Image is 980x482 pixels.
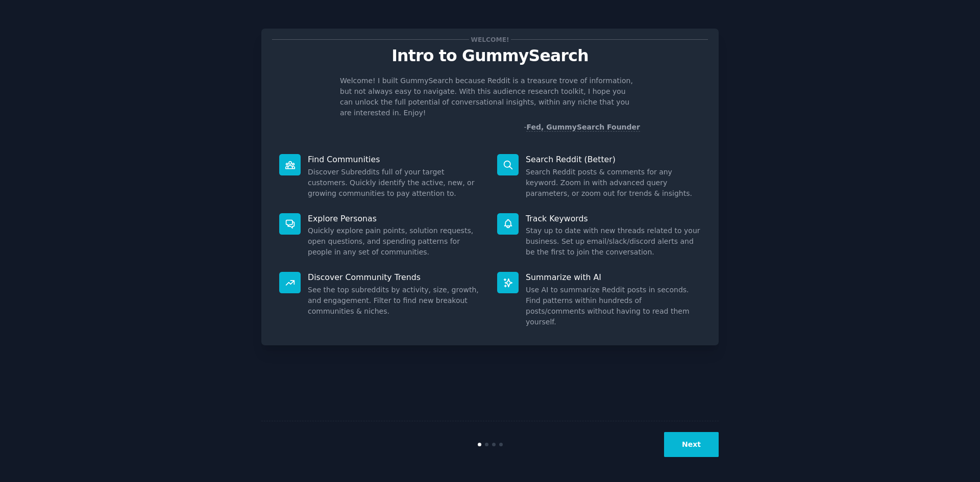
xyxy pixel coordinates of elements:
dd: Discover Subreddits full of your target customers. Quickly identify the active, new, or growing c... [308,167,483,199]
dd: Quickly explore pain points, solution requests, open questions, and spending patterns for people ... [308,225,483,258]
dd: Use AI to summarize Reddit posts in seconds. Find patterns within hundreds of posts/comments with... [526,285,701,327]
span: Welcome! [469,34,511,45]
p: Discover Community Trends [308,272,483,283]
dd: Search Reddit posts & comments for any keyword. Zoom in with advanced query parameters, or zoom o... [526,167,701,199]
p: Intro to GummySearch [272,47,708,65]
button: Next [664,432,719,457]
a: Fed, GummySearch Founder [526,123,640,132]
p: Welcome! I built GummySearch because Reddit is a treasure trove of information, but not always ea... [340,75,640,118]
p: Explore Personas [308,213,483,224]
p: Search Reddit (Better) [526,154,701,165]
p: Track Keywords [526,213,701,224]
dd: Stay up to date with new threads related to your business. Set up email/slack/discord alerts and ... [526,225,701,258]
dd: See the top subreddits by activity, size, growth, and engagement. Filter to find new breakout com... [308,285,483,317]
div: - [524,122,640,133]
p: Find Communities [308,154,483,165]
p: Summarize with AI [526,272,701,283]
